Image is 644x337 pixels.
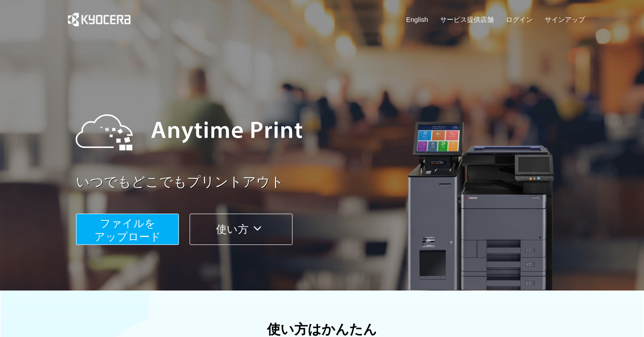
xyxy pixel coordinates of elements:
a: English [406,15,428,24]
a: いつでもどこでもプリントアウト [76,173,590,192]
button: 使い方 [190,214,292,245]
a: サービス提供店舗 [440,15,494,24]
button: ファイルを​​アップロード [76,214,179,245]
a: サインアップ [545,15,585,24]
span: ファイルを ​​アップロード [94,217,161,243]
a: ログイン [506,15,533,24]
